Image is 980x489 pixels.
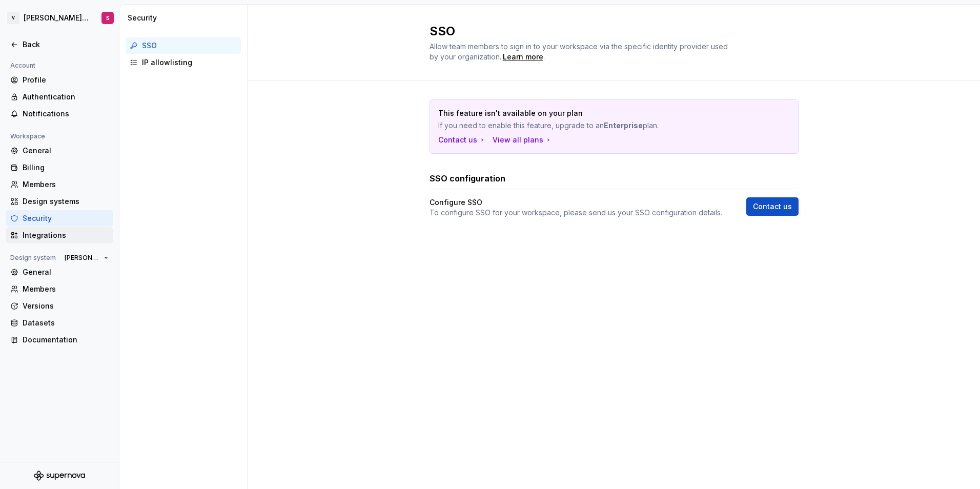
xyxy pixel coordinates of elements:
[604,121,643,130] strong: Enterprise
[128,13,243,23] div: Security
[6,176,113,193] a: Members
[6,59,39,72] div: Account
[6,227,113,243] a: Integrations
[6,142,113,159] a: General
[23,213,109,223] div: Security
[23,267,109,277] div: General
[746,197,799,216] a: Contact us
[6,36,113,53] a: Back
[6,332,113,348] a: Documentation
[6,159,113,176] a: Billing
[6,193,113,210] a: Design systems
[438,135,486,145] a: Contact us
[142,40,237,51] div: SSO
[23,162,109,173] div: Billing
[126,54,241,71] a: IP allowlisting
[430,42,730,61] span: Allow team members to sign in to your workspace via the specific identity provider used by your o...
[430,197,482,208] h4: Configure SSO
[126,37,241,54] a: SSO
[430,208,722,218] p: To configure SSO for your workspace, please send us your SSO configuration details.
[23,75,109,85] div: Profile
[6,72,113,88] a: Profile
[106,14,110,22] div: S
[6,210,113,227] a: Security
[23,109,109,119] div: Notifications
[6,89,113,105] a: Authentication
[23,230,109,240] div: Integrations
[753,201,792,212] span: Contact us
[430,172,505,185] h3: SSO configuration
[24,13,89,23] div: [PERSON_NAME] Brand Portal
[6,130,49,142] div: Workspace
[23,335,109,345] div: Documentation
[65,254,100,262] span: [PERSON_NAME] Brand Portal
[7,12,19,24] div: V
[6,252,60,264] div: Design system
[23,196,109,207] div: Design systems
[438,120,718,131] p: If you need to enable this feature, upgrade to an plan.
[6,264,113,280] a: General
[23,92,109,102] div: Authentication
[501,53,545,61] span: .
[503,52,543,62] a: Learn more
[23,284,109,294] div: Members
[6,298,113,314] a: Versions
[6,281,113,297] a: Members
[23,179,109,190] div: Members
[23,146,109,156] div: General
[493,135,553,145] button: View all plans
[6,106,113,122] a: Notifications
[2,7,117,29] button: V[PERSON_NAME] Brand PortalS
[430,23,786,39] h2: SSO
[142,57,237,68] div: IP allowlisting
[23,39,109,50] div: Back
[6,315,113,331] a: Datasets
[23,301,109,311] div: Versions
[23,318,109,328] div: Datasets
[438,108,718,118] p: This feature isn't available on your plan
[34,471,85,481] svg: Supernova Logo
